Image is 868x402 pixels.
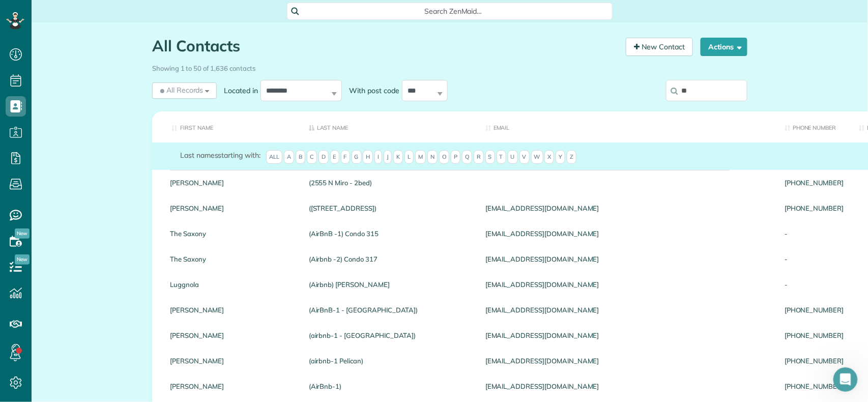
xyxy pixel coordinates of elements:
[341,150,350,164] span: F
[170,332,294,339] a: [PERSON_NAME]
[170,306,294,313] a: [PERSON_NAME]
[342,85,402,96] label: With post code
[170,383,294,390] a: [PERSON_NAME]
[777,348,851,374] div: [PHONE_NUMBER]
[170,230,294,237] a: The Saxony
[309,230,470,237] a: (AirBnB -1) Condo 315
[309,332,470,339] a: (airbnb-1 - [GEOGRAPHIC_DATA])
[478,221,777,246] div: [EMAIL_ADDRESS][DOMAIN_NAME]
[7,4,26,23] button: go back
[178,4,197,23] button: Home
[384,150,392,164] span: J
[462,150,472,164] span: Q
[567,150,576,164] span: Z
[451,150,460,164] span: P
[152,60,747,73] div: Showing 1 to 50 of 1,636 contacts
[309,306,470,313] a: (AirBnB-1 - [GEOGRAPHIC_DATA])
[833,367,858,392] iframe: Intercom live chat
[393,150,403,164] span: K
[556,150,565,164] span: Y
[777,246,851,272] div: -
[404,150,414,164] span: L
[266,150,282,164] span: All
[427,150,438,164] span: N
[478,323,777,348] div: [EMAIL_ADDRESS][DOMAIN_NAME]
[777,323,851,348] div: [PHONE_NUMBER]
[16,161,159,200] div: I know it's not ideal but it's a quick way to fix the discrepancy in the meantime. Let me know an...
[9,303,195,320] textarea: Message…
[439,150,449,164] span: O
[170,205,294,212] a: [PERSON_NAME]
[363,150,373,164] span: H
[8,255,195,321] div: Edgar says…
[170,255,294,263] a: The Saxony
[170,281,294,288] a: Luggnola
[777,195,851,221] div: [PHONE_NUMBER]
[478,348,777,374] div: [EMAIL_ADDRESS][DOMAIN_NAME]
[777,170,851,195] div: [PHONE_NUMBER]
[777,374,851,399] div: [PHONE_NUMBER]
[626,38,693,56] a: New Contact
[330,150,339,164] span: E
[701,38,747,56] button: Actions
[485,150,495,164] span: S
[478,195,777,221] div: [EMAIL_ADDRESS][DOMAIN_NAME]
[37,215,195,247] div: Okay noted, thank you for that information, I appreciate it.
[319,150,329,164] span: D
[8,255,167,312] div: You are most welcome, [PERSON_NAME].Have an amazing week ahead![PERSON_NAME]
[152,38,618,54] h1: All Contacts
[175,320,191,336] button: Send a message…
[16,324,24,332] button: Emoji picker
[309,205,470,212] a: ([STREET_ADDRESS])
[307,150,317,164] span: C
[415,150,426,164] span: M
[32,324,40,332] button: Gif picker
[16,286,159,297] div: Have an amazing week ahead!
[301,111,478,142] th: Last Name: activate to sort column descending
[497,150,506,164] span: T
[531,150,543,164] span: W
[16,297,159,307] div: [PERSON_NAME]
[296,150,305,164] span: B
[170,357,294,364] a: [PERSON_NAME]
[8,215,195,255] div: VERONICA says…
[478,297,777,323] div: [EMAIL_ADDRESS][DOMAIN_NAME]
[777,111,851,142] th: Phone number: activate to sort column ascending
[352,150,362,164] span: G
[15,254,30,265] span: New
[45,221,187,241] div: Okay noted, thank you for that information, I appreciate it.
[170,179,294,186] a: [PERSON_NAME]
[49,10,78,17] h1: ZenBot
[309,255,470,263] a: (Airbnb -2) Condo 317
[15,228,30,239] span: New
[309,179,470,186] a: (2555 N Miro - 2bed)
[29,6,45,22] img: Profile image for ZenBot
[284,150,294,164] span: A
[152,111,301,142] th: First Name: activate to sort column ascending
[777,221,851,246] div: -
[478,246,777,272] div: [EMAIL_ADDRESS][DOMAIN_NAME]
[48,324,56,332] button: Upload attachment
[180,151,218,160] span: Last names
[309,383,470,390] a: (AirBnb-1)
[309,281,470,288] a: (Airbnb) [PERSON_NAME]
[478,374,777,399] div: [EMAIL_ADDRESS][DOMAIN_NAME]
[374,150,382,164] span: I
[777,297,851,323] div: [PHONE_NUMBER]
[217,85,261,96] label: Located in
[158,85,204,95] span: All Records
[519,150,530,164] span: V
[508,150,518,164] span: U
[478,111,777,142] th: Email: activate to sort column ascending
[16,262,159,281] div: You are most welcome, [PERSON_NAME].
[544,150,554,164] span: X
[309,357,470,364] a: (airbnb-1 Pelican)
[777,272,851,297] div: -
[474,150,484,164] span: R
[180,150,261,160] label: starting with:
[478,272,777,297] div: [EMAIL_ADDRESS][DOMAIN_NAME]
